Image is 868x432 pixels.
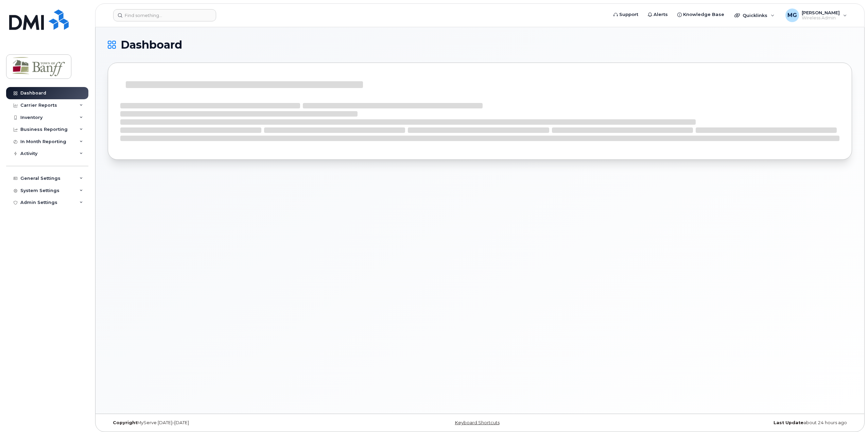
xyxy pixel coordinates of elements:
[455,420,500,425] a: Keyboard Shortcuts
[121,40,182,50] span: Dashboard
[604,420,852,426] div: about 24 hours ago
[774,420,803,425] strong: Last Update
[108,420,356,426] div: MyServe [DATE]–[DATE]
[113,420,137,425] strong: Copyright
